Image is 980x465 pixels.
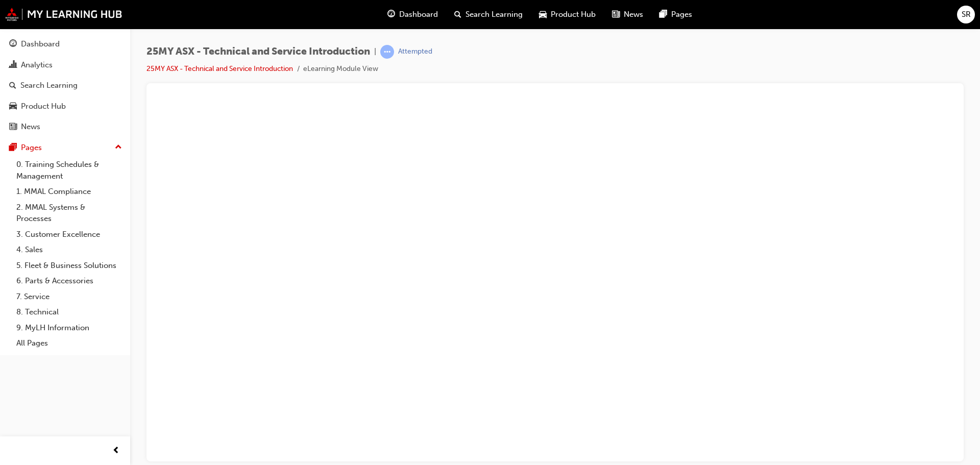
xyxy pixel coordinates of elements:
img: mmal [5,8,122,21]
span: SR [962,9,971,20]
a: guage-iconDashboard [379,4,446,25]
a: 5. Fleet & Business Solutions [12,258,126,274]
a: All Pages [12,335,126,351]
span: car-icon [539,8,547,21]
span: pages-icon [659,8,667,21]
a: 25MY ASX - Technical and Service Introduction [146,64,293,73]
span: News [624,9,643,20]
a: 7. Service [12,289,126,305]
div: Search Learning [20,80,78,91]
a: 0. Training Schedules & Management [12,157,126,184]
a: 9. MyLH Information [12,320,126,336]
span: guage-icon [9,40,17,49]
a: News [4,117,126,136]
span: news-icon [9,123,17,132]
span: guage-icon [387,8,395,21]
a: car-iconProduct Hub [531,4,604,25]
div: Analytics [21,59,53,71]
div: News [21,121,40,133]
div: Attempted [398,47,432,57]
span: learningRecordVerb_ATTEMPT-icon [380,45,394,59]
button: DashboardAnalyticsSearch LearningProduct HubNews [4,33,126,138]
button: Pages [4,138,126,157]
span: Dashboard [399,9,438,20]
div: Product Hub [21,101,66,112]
span: prev-icon [112,445,120,457]
span: Pages [671,9,692,20]
span: search-icon [9,81,16,90]
span: up-icon [115,141,122,154]
a: 2. MMAL Systems & Processes [12,200,126,227]
a: 4. Sales [12,242,126,258]
a: Analytics [4,56,126,75]
a: 6. Parts & Accessories [12,273,126,289]
span: Product Hub [551,9,596,20]
span: | [374,46,376,58]
span: search-icon [454,8,461,21]
a: Product Hub [4,97,126,116]
span: pages-icon [9,143,17,153]
a: pages-iconPages [651,4,700,25]
a: Dashboard [4,35,126,54]
a: 3. Customer Excellence [12,227,126,242]
a: news-iconNews [604,4,651,25]
div: Dashboard [21,38,60,50]
span: car-icon [9,102,17,111]
div: Pages [21,142,42,154]
span: news-icon [612,8,620,21]
a: 1. MMAL Compliance [12,184,126,200]
a: search-iconSearch Learning [446,4,531,25]
button: SR [957,6,975,23]
a: Search Learning [4,76,126,95]
span: 25MY ASX - Technical and Service Introduction [146,46,370,58]
li: eLearning Module View [303,63,378,75]
span: Search Learning [465,9,523,20]
a: 8. Technical [12,304,126,320]
span: chart-icon [9,61,17,70]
